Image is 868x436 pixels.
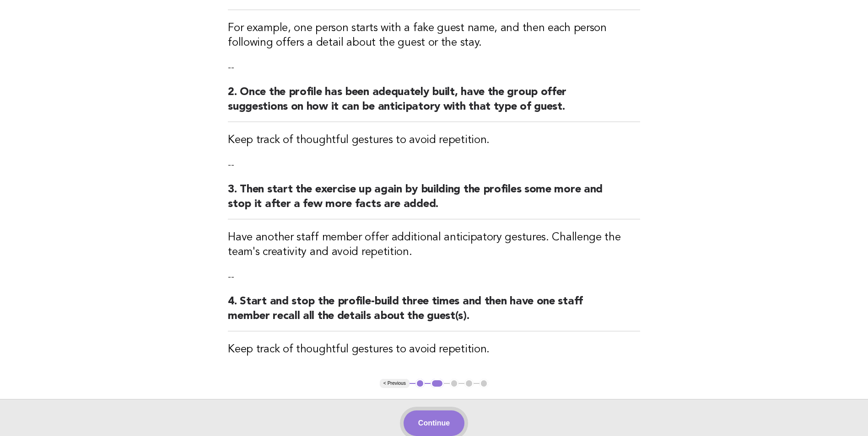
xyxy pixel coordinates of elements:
[380,379,410,388] button: < Previous
[404,410,464,436] button: Continue
[431,379,444,388] button: 2
[228,21,640,50] h3: For example, one person starts with a fake guest name, and then each person following offers a de...
[228,182,640,219] h2: 3. Then start the exercise up again by building the profiles some more and stop it after a few mo...
[228,133,640,148] h3: Keep track of thoughtful gestures to avoid repetition.
[228,159,640,171] p: --
[228,61,640,74] p: --
[228,230,640,260] h3: Have another staff member offer additional anticipatory gestures. Challenge the team's creativity...
[228,342,640,357] h3: Keep track of thoughtful gestures to avoid repetition.
[228,294,640,331] h2: 4. Start and stop the profile-build three times and then have one staff member recall all the det...
[228,271,640,283] p: --
[228,85,640,122] h2: 2. Once the profile has been adequately built, have the group offer suggestions on how it can be ...
[415,379,425,388] button: 1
